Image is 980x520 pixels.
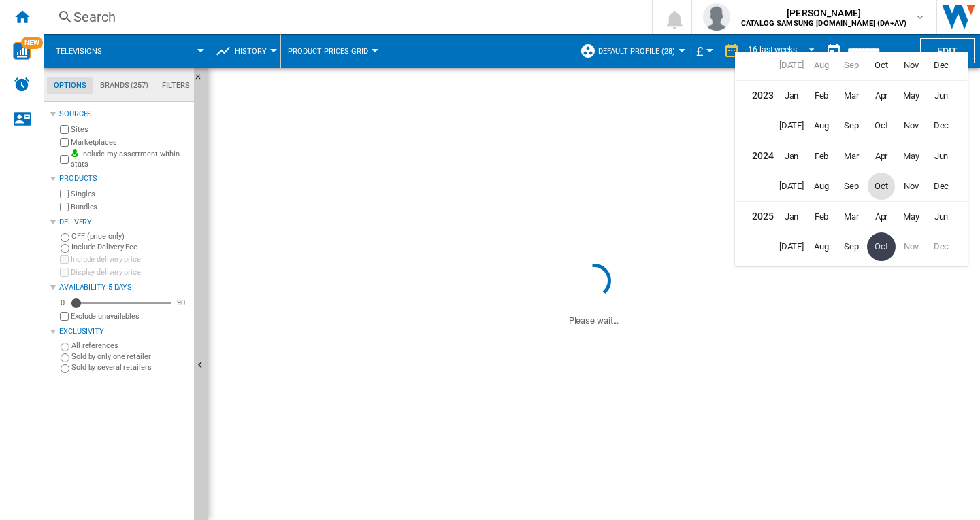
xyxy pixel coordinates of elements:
[866,50,896,81] td: October 2022
[866,201,896,232] td: April 2025
[777,80,806,111] td: January 2023
[777,141,806,171] td: January 2024
[868,173,895,200] span: Oct
[806,50,836,81] td: August 2022
[736,52,967,265] md-calendar: Calendar
[778,233,805,260] span: [DATE]
[898,52,925,79] span: Nov
[808,233,835,260] span: Aug
[838,143,865,170] span: Mar
[778,112,805,139] span: [DATE]
[806,171,836,202] td: August 2024
[896,171,926,202] td: November 2024
[838,233,865,260] span: Sep
[777,232,806,262] td: July 2025
[808,173,835,200] span: Aug
[806,201,836,232] td: February 2025
[898,112,925,139] span: Nov
[808,112,835,139] span: Aug
[896,111,926,141] td: November 2023
[838,173,865,200] span: Sep
[896,50,926,81] td: November 2022
[868,143,895,170] span: Apr
[898,143,925,170] span: May
[777,111,806,141] td: July 2023
[928,203,955,230] span: Jun
[896,232,926,262] td: November 2025
[838,203,865,230] span: Mar
[866,80,896,111] td: April 2023
[868,203,895,230] span: Apr
[866,171,896,202] td: October 2024
[836,141,866,171] td: March 2024
[838,82,865,109] span: Mar
[928,112,955,139] span: Dec
[926,80,967,111] td: June 2023
[896,201,926,232] td: May 2025
[926,232,967,262] td: December 2025
[736,141,777,171] td: 2024
[896,141,926,171] td: May 2024
[926,50,967,81] td: December 2022
[868,52,895,79] span: Oct
[928,143,955,170] span: Jun
[806,232,836,262] td: August 2025
[836,201,866,232] td: March 2025
[836,80,866,111] td: March 2023
[926,171,967,202] td: December 2024
[866,111,896,141] td: October 2023
[806,141,836,171] td: February 2024
[838,112,865,139] span: Sep
[866,232,896,262] td: October 2025
[778,203,805,230] span: Jan
[866,141,896,171] td: April 2024
[778,82,805,109] span: Jan
[836,232,866,262] td: September 2025
[926,141,967,171] td: June 2024
[928,82,955,109] span: Jun
[926,201,967,232] td: June 2025
[736,201,777,232] td: 2025
[898,173,925,200] span: Nov
[808,203,835,230] span: Feb
[836,50,866,81] td: September 2022
[778,173,805,200] span: [DATE]
[928,173,955,200] span: Dec
[806,111,836,141] td: August 2023
[777,171,806,202] td: July 2024
[777,50,806,81] td: July 2022
[898,82,925,109] span: May
[896,80,926,111] td: May 2023
[868,112,895,139] span: Oct
[777,201,806,232] td: January 2025
[926,111,967,141] td: December 2023
[778,143,805,170] span: Jan
[867,232,896,261] span: Oct
[868,82,895,109] span: Apr
[836,111,866,141] td: September 2023
[836,171,866,202] td: September 2024
[808,143,835,170] span: Feb
[808,82,835,109] span: Feb
[928,52,955,79] span: Dec
[736,80,777,111] td: 2023
[806,80,836,111] td: February 2023
[898,203,925,230] span: May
